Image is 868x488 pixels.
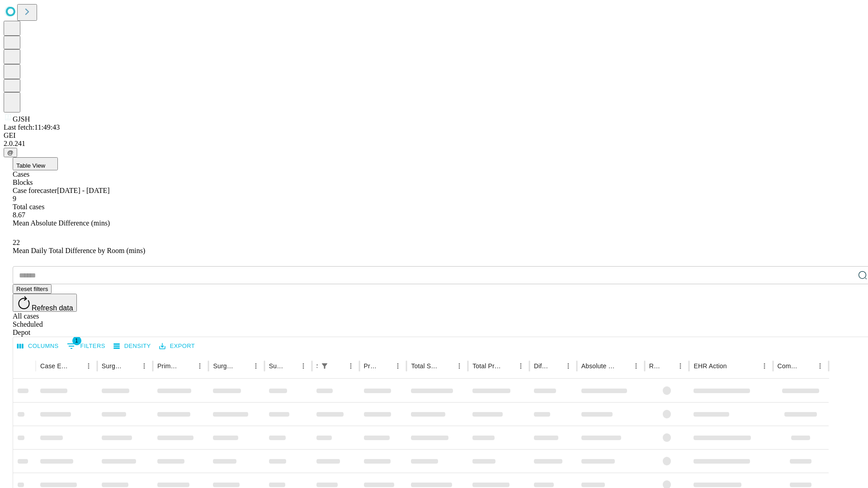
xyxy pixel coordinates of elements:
div: GEI [4,131,864,140]
span: 8.67 [13,211,25,219]
span: 9 [13,195,16,202]
div: Predicted In Room Duration [364,362,378,370]
button: Menu [630,360,642,372]
button: Menu [82,360,95,372]
button: @ [4,148,17,157]
button: Sort [661,360,674,372]
span: Mean Absolute Difference (mins) [13,219,110,227]
button: Sort [617,360,630,372]
button: Density [111,339,153,353]
button: Menu [758,360,771,372]
div: Resolved in EHR [649,362,661,370]
button: Menu [562,360,575,372]
button: Menu [514,360,527,372]
span: Reset filters [16,286,48,292]
div: Case Epic Id [40,362,69,370]
button: Sort [70,360,82,372]
span: Case forecaster [13,187,57,194]
button: Show filters [65,339,108,353]
button: Sort [440,360,453,372]
span: Table View [16,162,45,169]
span: @ [7,149,14,156]
button: Refresh data [13,294,77,312]
button: Reset filters [13,284,52,294]
button: Menu [674,360,687,372]
button: Sort [801,360,814,372]
button: Table View [13,157,58,170]
button: Sort [728,360,741,372]
span: 1 [72,336,81,345]
button: Menu [344,360,357,372]
button: Menu [193,360,206,372]
button: Menu [138,360,151,372]
button: Show filters [318,360,331,372]
button: Export [157,339,197,353]
button: Menu [453,360,466,372]
div: 1 active filter [318,360,331,372]
span: [DATE] - [DATE] [57,187,109,194]
button: Sort [181,360,193,372]
button: Menu [250,360,262,372]
div: Primary Service [157,362,180,370]
span: Mean Daily Total Difference by Room (mins) [13,247,145,254]
button: Sort [379,360,392,372]
span: GJSH [13,115,30,123]
div: EHR Action [693,362,726,370]
div: Total Scheduled Duration [411,362,439,370]
span: Total cases [13,203,44,211]
button: Sort [237,360,250,372]
div: Absolute Difference [581,362,616,370]
button: Select columns [15,339,61,353]
div: Difference [534,362,548,370]
button: Sort [332,360,344,372]
button: Sort [502,360,514,372]
button: Sort [284,360,297,372]
button: Menu [297,360,310,372]
div: Comments [778,362,800,370]
div: Surgery Name [213,362,236,370]
div: Total Predicted Duration [472,362,501,370]
button: Sort [125,360,138,372]
button: Sort [549,360,562,372]
div: Surgery Date [269,362,283,370]
div: Surgeon Name [102,362,124,370]
div: Scheduled In Room Duration [316,362,317,370]
button: Menu [814,360,826,372]
span: Last fetch: 11:49:43 [4,123,60,131]
span: Refresh data [32,304,73,312]
span: 22 [13,239,20,246]
div: 2.0.241 [4,140,864,148]
button: Menu [392,360,404,372]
